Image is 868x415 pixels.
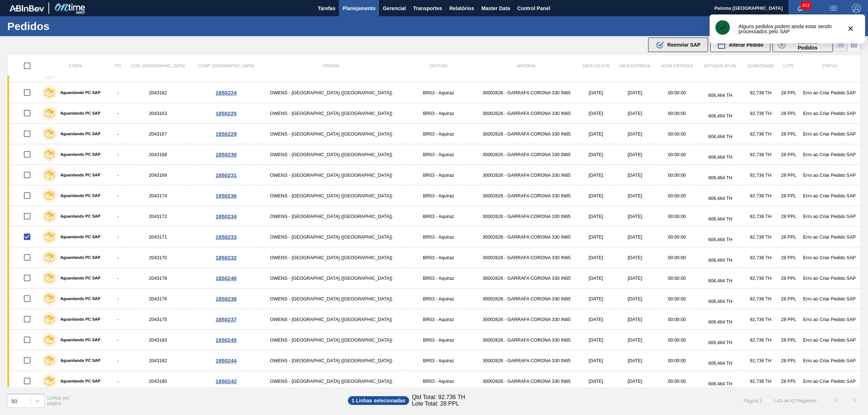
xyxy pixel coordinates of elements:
[192,254,260,261] div: 1850232
[799,206,861,227] td: Erro ao Criar Pedido SAP
[822,64,837,68] span: Status
[401,330,476,350] td: BR03 - Aquiraz
[8,247,861,268] a: Aguardando PC SAP-2043170OWENS - [GEOGRAPHIC_DATA] ([GEOGRAPHIC_DATA])BR03 - Aquiraz30002626 - GA...
[57,338,101,342] label: Aguardando PC SAP
[261,82,401,103] td: OWENS - [GEOGRAPHIC_DATA] ([GEOGRAPHIC_DATA])
[578,309,614,330] td: [DATE]
[655,103,698,124] td: 00:00:00
[708,175,732,180] span: 606,464 TH
[517,64,537,68] span: Material
[124,350,191,371] td: 2043182
[124,371,191,392] td: 2043180
[111,206,124,227] td: -
[8,330,861,350] a: Aguardando PC SAP-2043183OWENS - [GEOGRAPHIC_DATA] ([GEOGRAPHIC_DATA])BR03 - Aquiraz30002626 - GA...
[261,288,401,309] td: OWENS - [GEOGRAPHIC_DATA] ([GEOGRAPHIC_DATA])
[111,185,124,206] td: -
[476,371,578,392] td: 30002626 - GARRAFA CORONA 330 IN65
[614,268,656,288] td: [DATE]
[788,3,812,13] button: Notificações
[779,206,799,227] td: 28 PPL
[743,288,779,309] td: 92,736 TH
[57,214,101,218] label: Aguardando PC SAP
[57,90,101,95] label: Aguardando PC SAP
[57,379,101,383] label: Aguardando PC SAP
[614,82,656,103] td: [DATE]
[261,309,401,330] td: OWENS - [GEOGRAPHIC_DATA] ([GEOGRAPHIC_DATA])
[476,165,578,185] td: 30002626 - GARRAFA CORONA 330 IN65
[779,350,799,371] td: 28 PPL
[620,64,650,68] span: Data entrega
[111,371,124,392] td: -
[124,185,191,206] td: 2043174
[412,394,465,401] span: Qtd Total: 92.736 TH
[799,268,861,288] td: Erro ao Criar Pedido SAP
[111,268,124,288] td: -
[192,90,260,96] div: 1850224
[708,257,732,263] span: 606,464 TH
[827,392,846,410] button: <
[261,227,401,247] td: OWENS - [GEOGRAPHIC_DATA] ([GEOGRAPHIC_DATA])
[198,64,254,68] span: Comp. [GEOGRAPHIC_DATA]
[115,64,121,68] span: PO
[655,124,698,144] td: 00:00:00
[661,64,693,68] span: Hora Entrega
[779,330,799,350] td: 28 PPL
[57,132,101,136] label: Aguardando PC SAP
[747,64,774,68] span: Quantidade
[578,165,614,185] td: [DATE]
[743,103,779,124] td: 92,736 TH
[704,64,737,68] span: Estoque atual
[476,227,578,247] td: 30002626 - GARRAFA CORONA 330 IN65
[614,144,656,165] td: [DATE]
[131,64,185,68] span: Cód. [GEOGRAPHIC_DATA]
[476,144,578,165] td: 30002626 - GARRAFA CORONA 330 IN65
[57,317,101,321] label: Aguardando PC SAP
[779,124,799,144] td: 28 PPL
[799,165,861,185] td: Erro ao Criar Pedido SAP
[743,124,779,144] td: 92,736 TH
[401,185,476,206] td: BR03 - Aquiraz
[799,330,861,350] td: Erro ao Criar Pedido SAP
[655,227,698,247] td: 00:00:00
[8,206,861,227] a: Aguardando PC SAP-2043172OWENS - [GEOGRAPHIC_DATA] ([GEOGRAPHIC_DATA])BR03 - Aquiraz30002626 - GA...
[261,165,401,185] td: OWENS - [GEOGRAPHIC_DATA] ([GEOGRAPHIC_DATA])
[614,185,656,206] td: [DATE]
[799,103,861,124] td: Erro ao Criar Pedido SAP
[401,288,476,309] td: BR03 - Aquiraz
[192,213,260,219] div: 1850234
[708,278,732,283] span: 606,464 TH
[401,165,476,185] td: BR03 - Aquiraz
[582,64,609,68] span: Data coleta
[655,309,698,330] td: 00:00:00
[799,288,861,309] td: Erro ao Criar Pedido SAP
[69,64,82,68] span: Etapa
[476,185,578,206] td: 30002626 - GARRAFA CORONA 330 IN65
[655,247,698,268] td: 00:00:00
[779,309,799,330] td: 28 PPL
[124,330,191,350] td: 2043183
[743,82,779,103] td: 92,736 TH
[192,296,260,302] div: 1850238
[799,371,861,392] td: Erro ao Criar Pedido SAP
[655,144,698,165] td: 00:00:00
[744,398,762,403] span: Página : 1
[708,93,732,98] span: 606,464 TH
[743,185,779,206] td: 92,736 TH
[578,288,614,309] td: [DATE]
[57,235,101,239] label: Aguardando PC SAP
[847,38,861,52] div: Visão em Cards
[57,276,101,280] label: Aguardando PC SAP
[801,1,811,9] span: 453
[476,288,578,309] td: 30002626 - GARRAFA CORONA 330 IN65
[8,144,861,165] a: Aguardando PC SAP-2043168OWENS - [GEOGRAPHIC_DATA] ([GEOGRAPHIC_DATA])BR03 - Aquiraz30002626 - GA...
[401,82,476,103] td: BR03 - Aquiraz
[743,371,779,392] td: 92,736 TH
[517,4,550,13] span: Control Panel
[192,131,260,137] div: 1850229
[9,5,44,12] img: TNhmsLtSVTkK8tSr43FrP2fwEKptu5GPRR3wAAAABJRU5ErkJggg==
[348,396,409,405] span: 1 Linhas selecionadas
[476,82,578,103] td: 30002626 - GARRAFA CORONA 330 IN65
[8,268,861,288] a: Aguardando PC SAP-2043178OWENS - [GEOGRAPHIC_DATA] ([GEOGRAPHIC_DATA])BR03 - Aquiraz30002626 - GA...
[8,124,861,144] a: Aguardando PC SAP-2043167OWENS - [GEOGRAPHIC_DATA] ([GEOGRAPHIC_DATA])BR03 - Aquiraz30002626 - GA...
[852,4,861,13] img: Logout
